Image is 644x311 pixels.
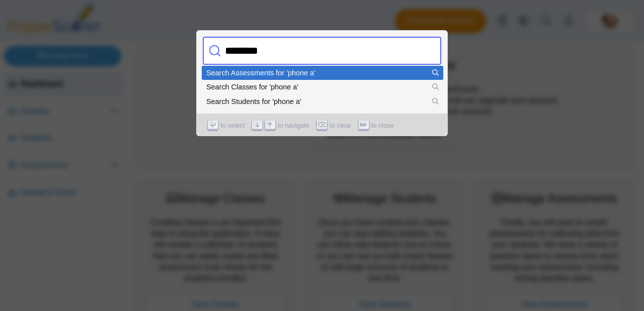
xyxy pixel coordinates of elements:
[206,69,439,76] div: Search Assessments for 'phone a'
[266,121,274,129] svg: Arrow up
[220,121,245,131] span: to select
[206,83,439,90] div: Search Classes for 'phone a'
[317,121,327,130] span: ⌫
[209,121,217,129] svg: Enter key
[206,98,439,105] div: Search Students for 'phone a'
[330,121,351,131] span: to clear
[254,121,261,129] svg: Arrow down
[360,121,367,129] svg: Escape key
[371,121,394,131] span: to close
[278,121,309,131] span: to navigate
